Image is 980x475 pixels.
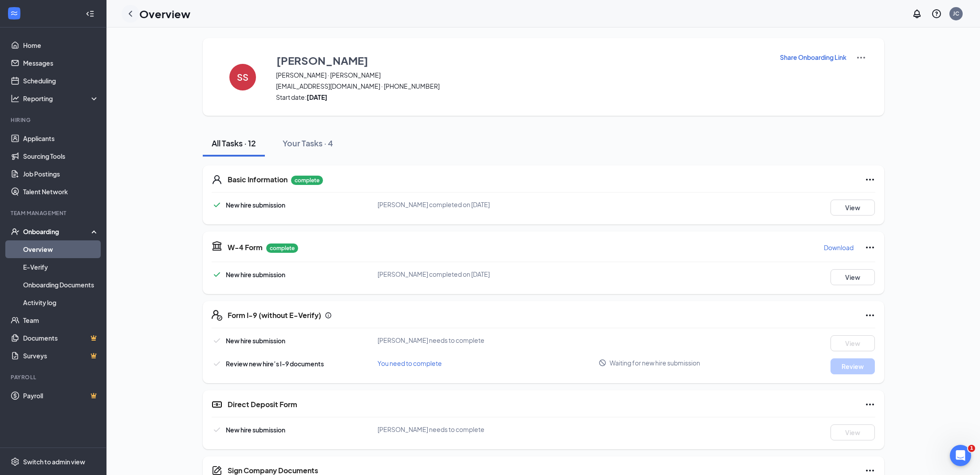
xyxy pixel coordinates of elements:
[830,335,875,351] button: View
[23,387,99,404] a: PayrollCrown
[23,329,99,347] a: DocumentsCrown
[11,457,20,466] svg: Settings
[220,52,265,102] button: SS
[266,243,298,253] p: complete
[912,8,922,19] svg: Notifications
[307,93,327,101] strong: [DATE]
[23,165,99,183] a: Job Postings
[23,227,91,236] div: Onboarding
[779,52,847,62] button: Share Onboarding Link
[865,242,875,253] svg: Ellipses
[23,147,99,165] a: Sourcing Tools
[276,71,768,79] span: [PERSON_NAME] · [PERSON_NAME]
[953,10,959,17] div: JC
[865,310,875,321] svg: Ellipses
[23,183,99,200] a: Talent Network
[226,271,285,279] span: New hire submission
[23,347,99,365] a: SurveysCrown
[228,175,287,185] h5: Basic Information
[10,9,19,18] svg: WorkstreamLogo
[212,200,222,210] svg: Checkmark
[125,8,136,19] svg: ChevronLeft
[11,227,20,236] svg: UserCheck
[212,269,222,280] svg: Checkmark
[378,425,484,433] span: [PERSON_NAME] needs to complete
[226,337,285,345] span: New hire submission
[824,243,854,252] p: Download
[291,176,323,185] p: complete
[23,36,99,54] a: Home
[865,399,875,410] svg: Ellipses
[830,358,875,374] button: Review
[23,54,99,72] a: Messages
[276,53,368,68] h3: [PERSON_NAME]
[139,6,190,21] h1: Overview
[276,82,768,90] span: [EMAIL_ADDRESS][DOMAIN_NAME] · [PHONE_NUMBER]
[598,359,606,367] svg: Blocked
[378,270,490,278] span: [PERSON_NAME] completed on [DATE]
[86,9,94,18] svg: Collapse
[237,74,248,80] h4: SS
[212,335,222,346] svg: Checkmark
[856,52,866,63] img: More Actions
[610,358,700,367] span: Waiting for new hire submission
[23,72,99,90] a: Scheduling
[23,457,85,466] div: Switch to admin view
[950,445,971,466] iframe: Intercom live chat
[780,53,846,62] p: Share Onboarding Link
[865,174,875,185] svg: Ellipses
[228,310,321,320] h5: Form I-9 (without E-Verify)
[11,373,97,381] div: Payroll
[325,312,332,319] svg: Info
[23,311,99,329] a: Team
[23,276,99,294] a: Onboarding Documents
[823,240,854,255] button: Download
[931,8,942,19] svg: QuestionInfo
[23,240,99,258] a: Overview
[23,94,99,103] div: Reporting
[378,336,484,344] span: [PERSON_NAME] needs to complete
[212,240,222,251] svg: TaxGovernmentIcon
[228,243,263,252] h5: W-4 Form
[226,360,324,368] span: Review new hire’s I-9 documents
[11,116,97,124] div: Hiring
[276,52,768,68] button: [PERSON_NAME]
[830,424,875,440] button: View
[830,200,875,216] button: View
[378,200,490,208] span: [PERSON_NAME] completed on [DATE]
[212,137,256,149] div: All Tasks · 12
[283,137,333,149] div: Your Tasks · 4
[226,426,285,434] span: New hire submission
[212,424,222,435] svg: Checkmark
[830,269,875,285] button: View
[11,209,97,217] div: Team Management
[212,174,222,185] svg: User
[378,359,442,367] span: You need to complete
[212,310,222,321] svg: FormI9EVerifyIcon
[276,93,768,102] span: Start date:
[23,258,99,276] a: E-Verify
[226,201,285,209] span: New hire submission
[11,94,20,103] svg: Analysis
[968,445,975,452] span: 1
[228,400,297,409] h5: Direct Deposit Form
[23,294,99,311] a: Activity log
[212,399,222,410] svg: DirectDepositIcon
[23,130,99,147] a: Applicants
[212,358,222,369] svg: Checkmark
